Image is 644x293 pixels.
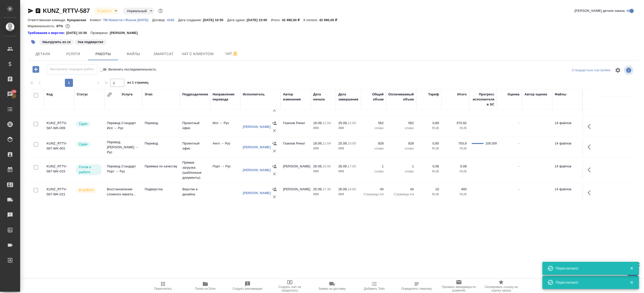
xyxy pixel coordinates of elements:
p: 2025 [313,192,333,197]
p: 1 [364,164,384,169]
p: 2025 [313,169,333,174]
button: Заявка на доставку [311,279,353,293]
p: RUB [419,126,439,131]
button: Удалить [271,127,278,134]
td: Восстановление сложного макета... [104,184,142,202]
p: К оплате: [303,18,319,22]
p: 400 [444,187,467,192]
button: Скопировать ссылку на оценку заказа [480,279,522,293]
p: 2025 [313,126,333,131]
p: 26.09, [338,164,348,168]
p: ТВ-Новости / Russia [DATE] [103,18,152,22]
p: 2025 [338,146,358,151]
p: #выгрузить из ск [42,40,71,45]
span: Включить последовательность [108,67,156,72]
p: Сдан [79,121,87,126]
td: Газизов Ринат [280,118,311,136]
p: 18.09, [313,141,323,145]
p: слово [364,126,384,131]
button: Назначить [271,119,278,127]
button: Добавить Todo [353,279,395,293]
div: Дата завершения [338,92,358,102]
div: Направление перевода [213,92,238,102]
p: слово [364,146,384,151]
span: Создать рекламацию [233,287,263,290]
button: Удалить [271,106,278,114]
div: Исполнитель может приступить к работе [75,164,102,176]
button: Папка на Drive [184,279,226,293]
a: 4162 [167,18,178,22]
p: Приёмка по качеству [145,164,177,169]
div: Менеджер проверил работу исполнителя, передает ее на следующий этап [75,141,102,148]
p: 14 файлов [555,187,580,192]
button: Удалить [271,147,278,155]
p: В работе [79,188,94,193]
p: 2025 [338,126,358,131]
td: Прямая загрузка (шаблонные документы) [180,158,210,183]
p: 828 [364,141,384,146]
td: Газизов Ринат [280,138,311,156]
p: [DATE] 10:55 [203,18,227,22]
p: 0,08 [419,164,439,169]
button: Назначить [271,140,278,147]
span: 100 [8,89,20,94]
p: [DATE] 10:00 [247,18,271,22]
p: 40 [364,187,384,192]
td: KUNZ_RTTV-587-WK-015 [44,161,74,179]
p: 703,8 [444,141,467,146]
span: Добавить Todo [364,287,385,290]
p: Перевод [145,141,177,146]
button: Сгруппировать [107,92,112,97]
span: Папка на Drive [195,287,216,290]
button: Скопировать ссылку [35,8,41,14]
div: Прогресс исполнителя в SC [472,92,494,107]
p: RUB [444,126,467,131]
p: [DATE] 10:39 [66,30,91,35]
p: 828 [389,141,414,146]
div: В работе [94,8,119,14]
p: 2025 [338,169,358,174]
button: Удалить [271,193,278,201]
p: Клиент: [90,18,103,22]
button: Пересчитать [142,279,184,293]
p: 25.09, [313,187,323,191]
span: Услуги [61,51,85,57]
a: [PERSON_NAME] [243,125,271,129]
button: Нормальный [126,9,148,13]
a: - [518,141,519,145]
span: Чат [220,51,244,57]
p: слово [364,169,384,174]
div: Пересчитано! [556,266,622,271]
a: KUNZ_RTTV-587 [43,7,90,14]
button: Призвать менеджера по развитию [438,279,480,293]
p: Кунцевская [67,18,90,22]
div: Автор оценки [525,92,547,97]
td: Порт → Рус [210,161,240,179]
div: split button [571,66,612,74]
td: Проектный офис [180,118,210,136]
p: 562 [389,121,414,126]
p: RUB [444,192,467,197]
td: Англ → Рус [210,138,240,156]
p: Готов к работе [79,165,98,175]
span: выгрузить из ск [39,40,74,44]
div: Исполнитель [243,92,265,97]
p: Проверено: [91,30,110,35]
a: - [518,121,519,125]
button: Назначить [271,163,278,170]
td: Верстки и дизайна [180,184,210,202]
div: Этап [145,92,152,97]
td: KUNZ_RTTV-587-WK-009 [44,118,74,136]
a: 100 [1,88,19,100]
td: KUNZ_RTTV-587-WK-021 [44,184,74,202]
p: 25.09, [338,121,348,125]
div: Автор изменения [283,92,308,102]
span: Скопировать ссылку на оценку заказа [483,285,519,292]
button: 4579.30 RUB; [64,23,71,29]
p: 18.09, [313,121,323,125]
td: Перевод Стандарт Исп → Рус [104,118,142,136]
p: 14 файлов [555,141,580,146]
a: - [518,187,519,191]
button: Здесь прячутся важные кнопки [585,141,597,153]
button: Назначить [271,186,278,193]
